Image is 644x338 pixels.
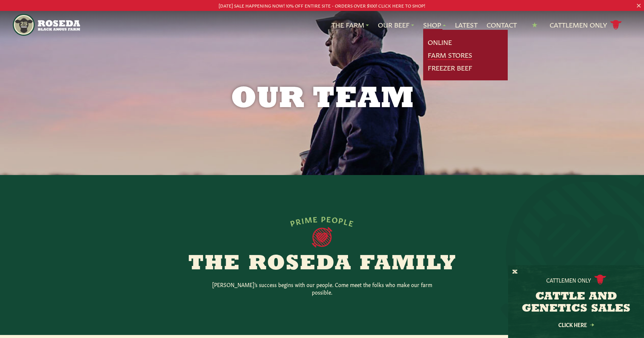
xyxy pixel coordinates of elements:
[289,214,356,227] div: PRIME PEOPLE
[512,268,518,276] button: X
[542,322,610,327] a: Click Here
[313,214,318,223] span: E
[338,215,345,224] span: P
[300,216,305,224] span: I
[518,291,635,315] h3: CATTLE AND GENETICS SALES
[428,37,452,47] a: Online
[550,18,622,32] a: Cattlemen Only
[304,215,313,224] span: M
[331,20,369,30] a: The Farm
[423,20,446,30] a: Shop
[32,2,612,9] p: [DATE] SALE HAPPENING NOW! 10% OFF ENTIRE SITE - ORDERS OVER $100! CLICK HERE TO SHOP!
[321,214,326,223] span: P
[177,253,467,275] h2: The Roseda Family
[428,50,472,60] a: Farm Stores
[289,218,296,227] span: P
[546,276,591,284] p: Cattlemen Only
[13,14,80,36] img: https://roseda.com/wp-content/uploads/2021/05/roseda-25-header.png
[348,218,355,227] span: E
[331,215,339,224] span: O
[326,214,332,223] span: E
[487,20,517,30] a: Contact
[129,84,515,115] h1: Our Team
[455,20,478,30] a: Latest
[201,281,443,296] p: [PERSON_NAME]’s success begins with our people. Come meet the folks who make our farm possible.
[428,63,472,73] a: Freezer Beef
[378,20,414,30] a: Our Beef
[594,275,606,285] img: cattle-icon.svg
[343,217,350,226] span: L
[13,11,631,39] nav: Main Navigation
[294,217,302,226] span: R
